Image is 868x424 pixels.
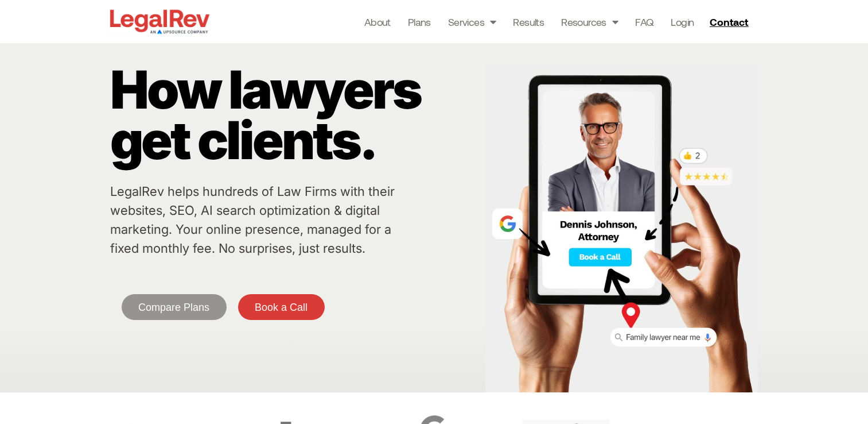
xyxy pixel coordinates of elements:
span: Compare Plans [138,302,209,313]
a: FAQ [635,14,653,30]
a: Resources [561,14,618,30]
a: LegalRev helps hundreds of Law Firms with their websites, SEO, AI search optimization & digital m... [110,184,395,256]
nav: Menu [364,14,694,30]
a: Book a Call [238,294,325,320]
a: Compare Plans [122,294,227,320]
a: Plans [408,14,431,30]
a: Contact [705,13,756,31]
a: Results [513,14,544,30]
a: About [364,14,391,30]
p: How lawyers get clients. [110,64,480,165]
a: Login [671,14,694,30]
span: Contact [710,17,748,27]
span: Book a Call [255,302,308,313]
a: Services [448,14,496,30]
